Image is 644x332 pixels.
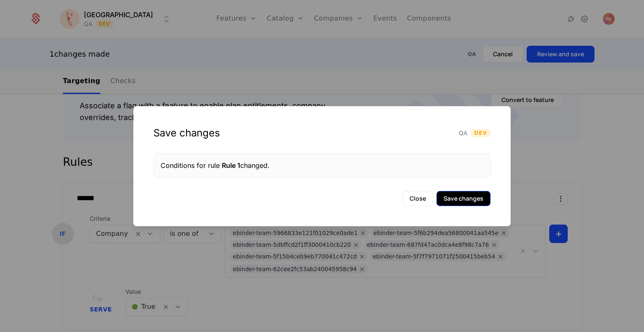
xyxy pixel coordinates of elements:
[436,191,491,206] button: Save changes
[402,191,433,206] button: Close
[459,129,467,137] span: QA
[161,160,483,170] div: Conditions for rule changed.
[222,161,240,170] span: Rule 1
[471,129,491,137] span: Dev
[153,126,220,140] div: Save changes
